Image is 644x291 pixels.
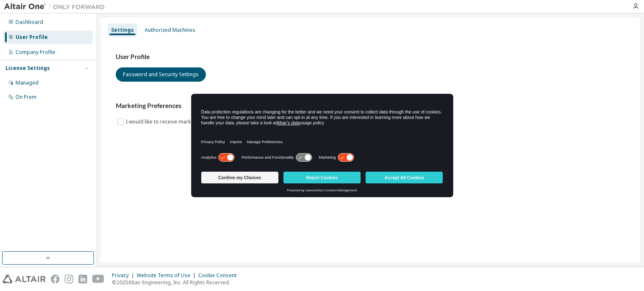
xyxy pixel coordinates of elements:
[4,3,109,11] img: Altair One
[126,117,249,127] label: I would like to receive marketing emails from Altair
[16,94,36,100] div: On Prem
[78,275,87,283] img: linkedin.svg
[116,102,625,110] h3: Marketing Preferences
[116,67,206,82] button: Password and Security Settings
[116,53,625,61] h3: User Profile
[65,275,73,283] img: instagram.svg
[3,275,46,283] img: altair_logo.svg
[16,34,48,41] div: User Profile
[51,275,60,283] img: facebook.svg
[145,27,195,33] div: Authorized Machines
[16,19,43,26] div: Dashboard
[5,65,50,72] div: License Settings
[16,49,55,56] div: Company Profile
[112,272,137,279] div: Privacy
[16,80,39,86] div: Managed
[111,27,134,33] div: Settings
[112,279,241,286] p: © 2025 Altair Engineering, Inc. All Rights Reserved.
[137,272,198,279] div: Website Terms of Use
[92,275,104,283] img: youtube.svg
[198,272,241,279] div: Cookie Consent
